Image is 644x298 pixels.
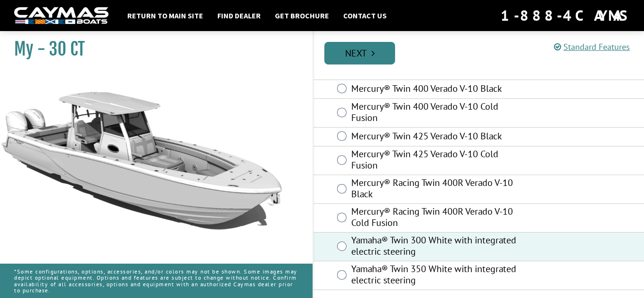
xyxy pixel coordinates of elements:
[324,42,395,64] a: Next
[270,9,334,22] a: Get Brochure
[123,9,208,22] a: Return to main site
[351,206,527,231] label: Mercury® Racing Twin 400R Verado V-10 Cold Fusion
[213,9,265,22] a: Find Dealer
[14,7,108,24] img: white-logo-c9c8dbefe5ff5ceceb0f0178aa75bf4bb51f6bca0971e226c86eb53dfe498488.png
[351,177,527,202] label: Mercury® Racing Twin 400R Verado V-10 Black
[554,41,630,52] a: Standard Features
[351,130,527,144] label: Mercury® Twin 425 Verado V-10 Black
[501,5,630,26] div: 1-888-4CAYMAS
[322,40,644,64] ul: Pagination
[351,234,527,259] label: Yamaha® Twin 300 White with integrated electric steering
[351,101,527,126] label: Mercury® Twin 400 Verado V-10 Cold Fusion
[339,9,391,22] a: Contact Us
[14,264,298,298] p: *Some configurations, options, accessories, and/or colors may not be shown. Some images may depic...
[351,148,527,173] label: Mercury® Twin 425 Verado V-10 Cold Fusion
[351,83,527,97] label: Mercury® Twin 400 Verado V-10 Black
[351,263,527,288] label: Yamaha® Twin 350 White with integrated electric steering
[14,39,289,60] h1: My - 30 CT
